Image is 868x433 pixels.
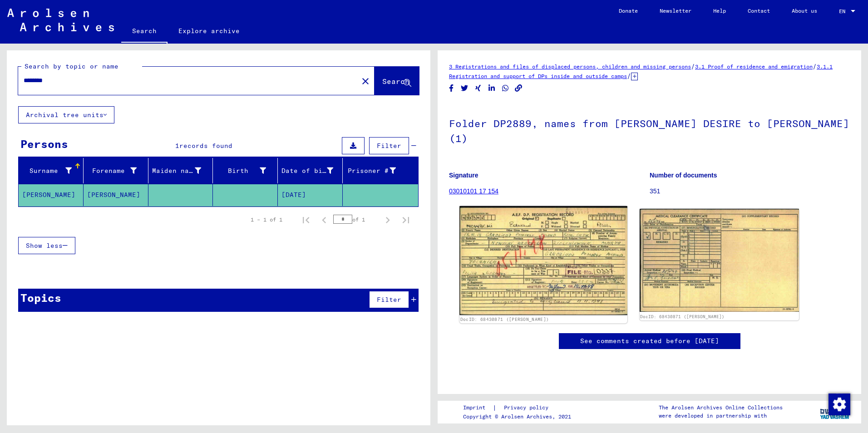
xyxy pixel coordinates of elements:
div: Topics [20,290,61,306]
p: Copyright © Arolsen Archives, 2021 [463,413,571,421]
button: Share on Facebook [447,83,456,94]
font: Maiden name [152,167,197,175]
div: Date of birth [281,163,345,178]
b: Number of documents [650,172,717,179]
div: Prisoner # [346,163,407,178]
a: 3 Registrations and files of displaced persons, children and missing persons [449,63,691,70]
mat-icon: close [360,76,371,87]
span: / [691,62,695,70]
b: Signature [449,172,478,179]
mat-cell: [DATE] [278,184,343,206]
button: Copy link [514,83,523,94]
span: / [627,72,631,80]
button: Share on Xing [473,83,483,94]
img: 002.jpg [640,209,799,312]
mat-label: Search by topic or name [25,62,118,70]
button: Next page [379,211,397,229]
mat-cell: [PERSON_NAME] [19,184,84,206]
mat-cell: [PERSON_NAME] [84,184,148,206]
p: The Arolsen Archives Online Collections [659,403,783,412]
font: Birth [228,167,248,175]
a: See comments created before [DATE] [580,336,719,346]
a: 03010101 17 154 [449,187,498,195]
button: Archival tree units [18,106,114,123]
mat-header-cell: Geburtsdatum [278,158,343,183]
img: Arolsen_neg.svg [7,9,114,31]
span: / [813,62,817,70]
img: yv_logo.png [818,400,852,423]
font: | [493,403,497,413]
font: of 1 [352,216,365,223]
p: were developed in partnership with [659,412,783,420]
span: EN [839,8,849,15]
button: Filter [369,137,409,154]
mat-header-cell: Geburt‏ [213,158,278,183]
div: Persons [20,136,68,152]
button: Clear [356,72,375,90]
font: Surname [30,167,58,175]
span: Filter [377,295,401,304]
a: Search [121,20,168,44]
span: records found [179,142,232,150]
mat-header-cell: Vorname [84,158,148,183]
mat-header-cell: Prisoner # [343,158,418,183]
p: 351 [650,187,850,196]
h1: Folder DP2889, names from [PERSON_NAME] DESIRE to [PERSON_NAME] (1) [449,103,850,157]
a: DocID: 68430871 ([PERSON_NAME]) [460,317,549,322]
img: 001.jpg [459,206,627,315]
button: Show less [18,237,75,254]
mat-header-cell: Geburtsname [148,158,213,183]
font: Forename [92,167,125,175]
div: Birth [217,163,277,178]
font: Date of birth [281,167,335,175]
div: Surname [22,163,83,178]
font: Archival tree units [26,111,104,119]
button: First page [297,211,315,229]
span: Search [382,77,409,86]
span: Filter [377,142,401,150]
button: Share on Twitter [460,83,469,94]
a: Explore archive [168,20,251,42]
a: Privacy policy [497,403,559,413]
button: Previous page [315,211,333,229]
a: 3.1 Proof of residence and emigration [695,63,813,70]
button: Share on LinkedIn [487,83,497,94]
div: Forename [87,163,148,178]
button: Last page [397,211,415,229]
a: Imprint [463,403,493,413]
button: Share on WhatsApp [501,83,510,94]
img: Change consent [829,394,850,415]
div: 1 – 1 of 1 [251,216,282,224]
span: Show less [26,241,63,250]
font: Prisoner # [348,167,389,175]
div: Maiden name [152,163,213,178]
mat-header-cell: Nachname [19,158,84,183]
button: Search [375,67,419,95]
button: Filter [369,291,409,308]
a: DocID: 68430871 ([PERSON_NAME]) [640,314,725,319]
span: 1 [175,142,179,150]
